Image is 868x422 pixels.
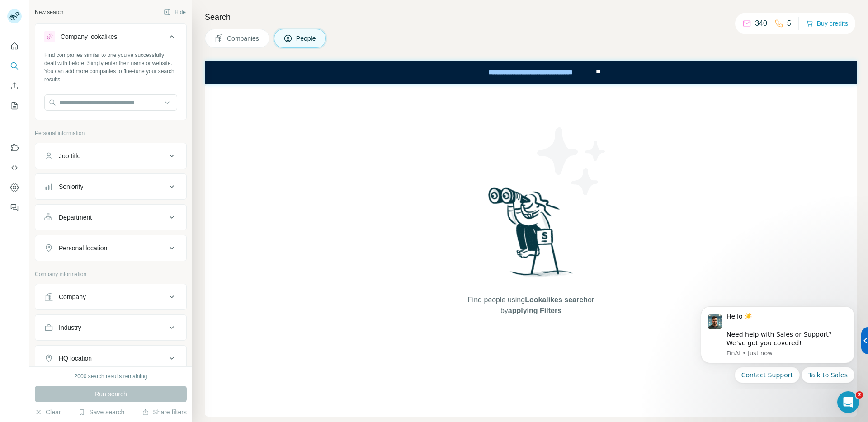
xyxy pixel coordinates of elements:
div: Company [59,292,86,301]
div: Industry [59,323,81,332]
h4: Search [205,11,857,23]
button: Seniority [35,176,186,197]
div: Personal location [59,244,107,253]
button: Company lookalikes [35,26,186,51]
button: Job title [35,145,186,167]
button: Company [35,286,186,308]
button: Search [7,58,22,74]
div: Department [59,213,92,222]
div: New search [35,8,63,16]
button: Feedback [7,199,22,216]
button: Use Surfe on LinkedIn [7,140,22,156]
p: Personal information [35,129,187,137]
img: Surfe Illustration - Stars [531,121,613,202]
button: Buy credits [806,17,848,30]
div: Company lookalikes [61,32,117,41]
span: applying Filters [508,307,561,314]
button: Use Surfe API [7,159,22,176]
img: Surfe Illustration - Woman searching with binoculars [484,185,578,286]
button: My lists [7,98,22,114]
div: 2000 search results remaining [75,372,147,380]
span: 2 [856,391,863,399]
span: Companies [227,34,260,43]
button: Clear [35,408,61,417]
p: Company information [35,270,187,278]
button: Industry [35,317,186,338]
button: Hide [157,5,192,19]
button: Personal location [35,237,186,259]
button: Enrich CSV [7,78,22,94]
span: Find people using or by [458,295,603,316]
p: 340 [755,18,767,29]
p: 5 [787,18,791,29]
button: Dashboard [7,179,22,196]
div: Job title [59,151,80,160]
button: Share filters [142,408,187,417]
div: Find companies similar to one you've successfully dealt with before. Simply enter their name or w... [44,51,177,84]
button: Department [35,206,186,228]
iframe: Banner [205,61,857,84]
button: Quick start [7,38,22,54]
div: Seniority [59,182,83,191]
div: HQ location [59,354,92,363]
iframe: Intercom notifications message [687,298,868,389]
span: Lookalikes search [525,296,588,304]
iframe: Intercom live chat [837,391,859,413]
button: Save search [78,408,124,417]
button: HQ location [35,347,186,369]
span: People [296,34,317,43]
